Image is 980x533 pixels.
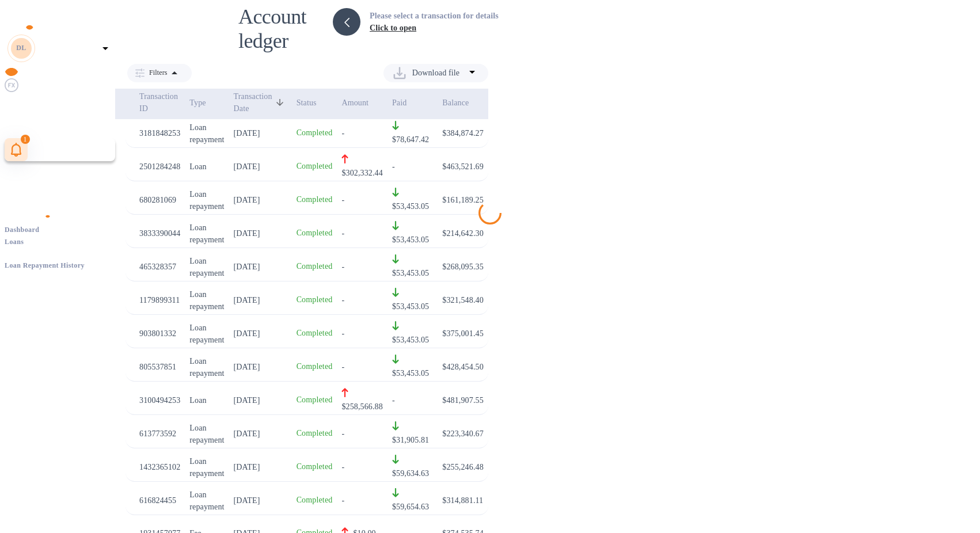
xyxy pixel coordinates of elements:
p: Completed [297,294,333,306]
p: - [392,161,433,173]
p: [DATE] [234,161,287,173]
p: Completed [297,194,333,205]
p: [DATE] [234,227,287,239]
p: Completed [297,127,333,139]
p: Completed [297,461,333,473]
div: $53,453.05 [392,300,429,313]
p: Completed [297,361,333,372]
div: $53,453.05 [392,267,429,279]
p: Dgl Group LTD [38,44,96,52]
p: Completed [297,161,333,172]
div: $258,566.88 [341,401,382,413]
p: 465328357 [139,261,180,273]
p: Loan repayment [189,489,224,513]
p: [DATE] [234,494,287,507]
p: [DATE] [234,328,287,340]
p: Loan repayment [189,355,224,379]
p: [DATE] [234,127,287,139]
p: Transaction Date [234,90,272,115]
p: 1432365102 [139,461,180,473]
p: - [341,127,382,139]
p: - [341,328,382,340]
p: 805537851 [139,361,180,373]
iframe: Chat Widget [922,478,980,533]
div: $78,647.42 [392,134,429,146]
p: Loan repayment [189,188,224,212]
p: [DATE] [234,428,287,440]
p: 3100494253 [139,394,180,406]
div: $31,905.81 [392,434,429,446]
p: - [341,194,382,206]
p: - [341,428,382,440]
p: Loan repayment [189,455,224,479]
b: Loans [5,238,24,246]
p: Completed [297,394,333,406]
p: - [341,494,382,507]
p: $161,189.25 [442,194,483,206]
p: Type [189,97,224,109]
p: Loan repayment [189,222,224,246]
p: Loan repayment [189,288,224,313]
p: Loan [189,394,224,406]
div: $53,453.05 [392,334,429,346]
p: 613773592 [139,428,180,440]
p: $255,246.48 [442,461,483,473]
p: $321,548.40 [442,294,483,306]
p: Transaction ID [139,90,180,115]
div: $53,453.05 [392,367,429,379]
p: Completed [297,328,333,339]
div: $59,654.63 [392,501,429,513]
p: Filters [145,68,168,78]
p: [DATE] [234,294,287,306]
p: $428,454.50 [442,361,483,373]
p: Balance [442,97,483,109]
p: [DATE] [234,461,287,473]
p: Paid [392,97,433,109]
b: Dashboard [5,226,39,234]
p: $463,521.69 [442,161,483,173]
p: 616824455 [139,494,180,507]
p: Loan [189,161,224,173]
p: [DATE] [234,394,287,406]
p: Completed [297,494,333,506]
p: 3833390044 [139,227,180,239]
b: DL [16,44,26,52]
img: Logo [18,18,67,32]
p: Loan repayment [189,121,224,146]
p: - [341,361,382,373]
p: 2501284248 [139,161,180,173]
p: Loan repayment [189,422,224,446]
p: Amount [341,97,382,109]
p: $268,095.35 [442,261,483,273]
p: 1179899311 [139,294,180,306]
div: $302,332.44 [341,167,382,179]
p: Loan repayment [189,255,224,279]
p: - [341,461,382,473]
p: $214,642.30 [442,227,483,239]
div: $59,634.63 [392,467,429,479]
div: Unpin categories [5,5,115,18]
p: [DATE] [234,194,287,206]
b: Account Ledger [5,249,55,257]
p: $375,001.45 [442,328,483,340]
img: Foreign exchange [5,78,18,92]
p: - [341,261,382,273]
p: Status [297,97,333,109]
p: - [392,394,433,406]
p: - [341,227,382,239]
div: $53,453.05 [392,234,429,246]
b: Loan Repayment History [5,261,85,269]
span: Transaction Date [234,90,287,115]
h1: Account ledger [238,5,314,53]
div: $53,453.05 [392,200,429,212]
p: [DATE] [234,261,287,273]
p: Download file [412,67,465,79]
p: 680281069 [139,194,180,206]
p: 3181848253 [139,127,180,139]
p: $481,907.55 [442,394,483,406]
p: 903801332 [139,328,180,340]
b: Click to open [370,24,416,32]
p: $223,340.67 [442,428,483,440]
p: [DATE] [234,361,287,373]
